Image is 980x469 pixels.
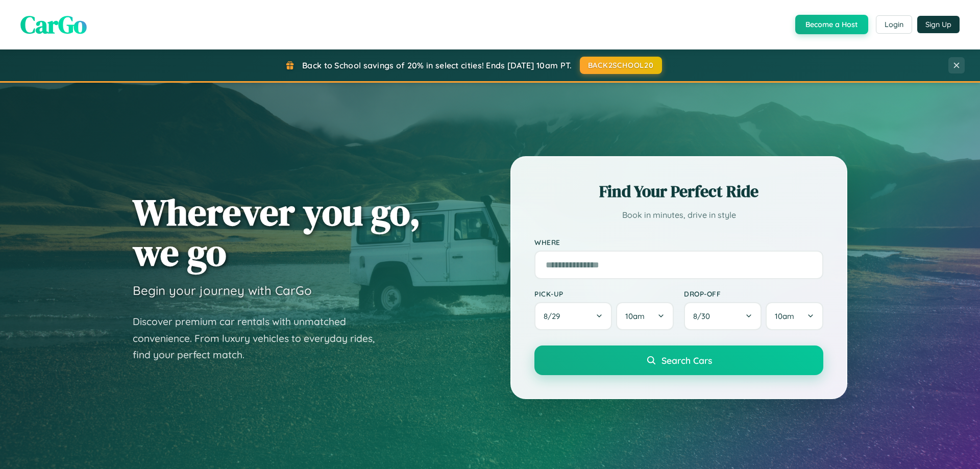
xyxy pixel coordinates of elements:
span: Search Cars [661,355,712,366]
p: Book in minutes, drive in style [534,208,823,223]
span: 10am [775,311,794,321]
span: Back to School savings of 20% in select cities! Ends [DATE] 10am PT. [302,60,572,70]
button: 8/29 [534,302,612,330]
span: 8 / 30 [693,311,715,321]
label: Pick-up [534,289,674,298]
span: CarGo [20,8,87,41]
span: 10am [625,311,645,321]
button: 10am [766,302,823,330]
button: Sign Up [917,16,960,33]
h2: Find Your Perfect Ride [534,180,823,203]
label: Drop-off [684,289,823,298]
h1: Wherever you go, we go [133,192,421,273]
button: Login [876,15,912,34]
button: Become a Host [795,15,868,34]
h3: Begin your journey with CarGo [133,283,312,298]
button: Search Cars [534,345,823,375]
span: 8 / 29 [544,311,565,321]
button: BACK2SCHOOL20 [580,57,662,74]
label: Where [534,238,823,246]
p: Discover premium car rentals with unmatched convenience. From luxury vehicles to everyday rides, ... [133,313,388,363]
button: 8/30 [684,302,762,330]
button: 10am [616,302,674,330]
